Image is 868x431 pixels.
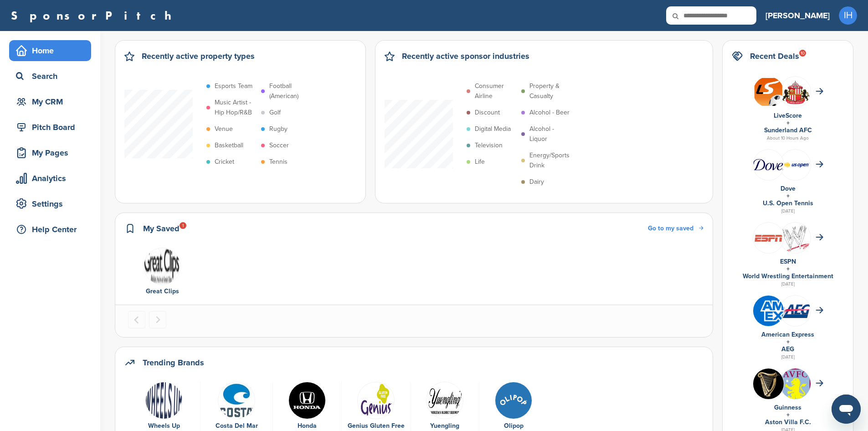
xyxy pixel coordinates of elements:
a: SponsorPitch [11,10,177,21]
a: AEG [781,345,794,353]
p: Property & Casualty [529,81,571,101]
img: Screen shot 2016 05 05 at 12.09.31 pm [753,232,784,244]
button: Previous slide [128,311,145,328]
div: Help Center [14,221,91,238]
img: 13524564 10153758406911519 7648398964988343964 n [753,369,784,399]
img: Open uri20141112 64162 12gd62f?1415806146 [780,223,811,255]
a: Data Great Clips [133,248,192,297]
a: Wheels Up [148,422,180,430]
a: Screen shot 2019 03 19 at 3.05.37 pm [415,382,474,418]
img: Data [753,159,784,170]
a: Olipop [484,382,543,418]
a: World Wrestling Entertainment [743,272,833,280]
p: Life [475,157,485,167]
a: + [786,265,790,273]
div: My Pages [14,145,91,161]
p: Basketball [215,140,243,151]
img: Open uri20141112 64162 1t4610c?1415809572 [780,303,811,318]
h3: [PERSON_NAME] [765,9,830,22]
a: Aston Villa F.C. [765,418,811,426]
a: + [786,411,790,419]
div: 10 [799,50,806,57]
p: Esports Team [215,81,252,91]
a: Data [346,382,406,418]
img: Open uri20141112 64162 1q58x9c?1415807470 [780,79,811,104]
a: Olipop [504,422,524,430]
div: [DATE] [732,353,844,361]
p: Tennis [269,157,288,167]
div: [DATE] [732,207,844,215]
img: Livescore [753,77,784,107]
h2: Recently active property types [142,50,255,62]
a: Dove [781,185,796,192]
a: Yuengling [430,422,459,430]
a: Sunderland AFC [764,126,812,134]
a: Settings [9,193,91,214]
div: My CRM [14,93,91,110]
a: LiveScore [774,112,802,119]
img: Data [144,248,181,285]
a: Data [205,382,268,418]
img: Amex logo [753,296,784,326]
div: About 10 Hours Ago [732,134,844,142]
h2: Trending Brands [143,356,204,369]
a: Kln5su0v 400x400 [277,382,337,418]
a: Wheels up logo [133,382,195,418]
a: American Express [761,331,814,338]
img: Screen shot 2019 03 19 at 3.05.37 pm [426,382,463,419]
a: U.S. Open Tennis [763,199,813,207]
a: My CRM [9,91,91,112]
p: Music Artist - Hip Hop/R&B [215,98,257,118]
p: Digital Media [475,124,511,134]
p: Dairy [529,177,544,187]
a: Costa Del Mar [216,422,258,430]
span: IH [839,6,857,25]
a: Guinness [774,404,801,411]
h2: My Saved [143,222,180,235]
a: [PERSON_NAME] [765,5,830,26]
span: Go to my saved [648,224,693,232]
div: Great Clips [133,286,192,296]
div: Home [14,42,91,59]
a: ESPN [780,258,796,265]
p: Rugby [269,124,288,134]
a: My Pages [9,142,91,163]
p: Cricket [215,157,234,167]
p: Alcohol - Liquor [529,124,571,144]
p: Discount [475,108,500,118]
a: + [786,338,790,346]
a: Search [9,66,91,87]
a: Analytics [9,168,91,189]
a: + [786,192,790,200]
img: Data?1415810237 [780,369,811,412]
p: Alcohol - Beer [529,108,570,118]
a: Help Center [9,219,91,240]
p: Venue [215,124,233,134]
a: Home [9,40,91,61]
p: Television [475,140,503,151]
p: Golf [269,108,281,118]
p: Soccer [269,140,289,151]
img: Olipop [495,382,532,419]
div: Pitch Board [14,119,91,135]
h2: Recently active sponsor industries [402,50,529,62]
img: Kln5su0v 400x400 [288,382,326,419]
img: Screen shot 2018 07 23 at 2.49.02 pm [780,161,811,168]
a: Honda [298,422,317,430]
a: + [786,119,790,127]
div: Settings [14,196,91,212]
div: 1 [180,222,186,229]
a: Pitch Board [9,117,91,138]
div: [DATE] [732,280,844,288]
button: Next slide [149,311,166,328]
p: Football (American) [269,81,311,101]
iframe: Button to launch messaging window [832,395,861,424]
a: Genius Gluten Free [348,422,405,430]
p: Energy/Sports Drink [529,151,571,171]
p: Consumer Airline [475,81,517,101]
a: Go to my saved [648,223,704,234]
img: Data [357,382,395,419]
img: Wheels up logo [145,382,183,419]
h2: Recent Deals [750,50,799,62]
div: Analytics [14,170,91,187]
